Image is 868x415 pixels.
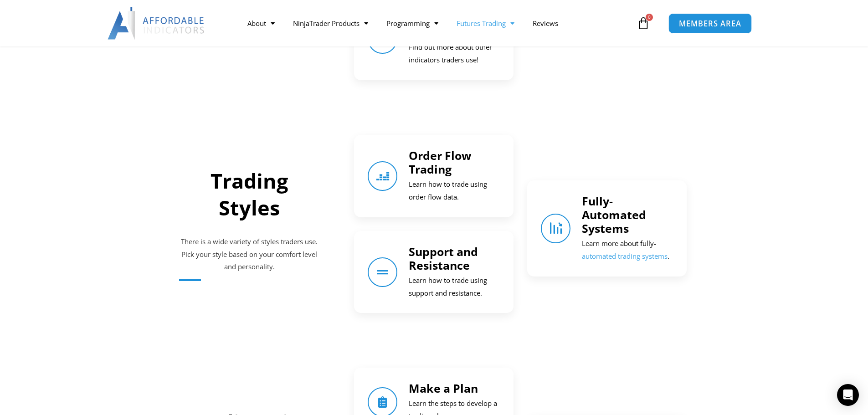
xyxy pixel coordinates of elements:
a: Programming [377,13,447,34]
img: LogoAI | Affordable Indicators – NinjaTrader [108,7,205,40]
p: Learn more about fully- . [582,237,673,263]
a: Futures Trading [447,13,524,34]
p: Find out more about other indicators traders use! [409,41,500,67]
a: Fully-Automated Systems [582,193,646,236]
a: Order Flow Trading [409,148,471,177]
a: Support and Resistance [368,257,397,287]
a: Support and Resistance [409,244,478,273]
span: MEMBERS AREA [679,20,741,27]
a: About [238,13,284,34]
a: Fully-Automated Systems [541,214,570,243]
p: Learn how to trade using order flow data. [409,178,500,204]
a: 0 [623,10,663,36]
a: automated trading systems [582,251,668,261]
p: There is a wide variety of styles traders use. Pick your style based on your comfort level and pe... [179,236,320,274]
h2: Trading Styles [179,168,320,221]
a: Order Flow Trading [368,161,397,191]
nav: Menu [238,13,635,34]
a: Reviews [524,13,567,34]
a: Make a Plan [409,380,478,396]
div: Open Intercom Messenger [837,384,859,406]
a: NinjaTrader Products [284,13,377,34]
p: Learn how to trade using support and resistance. [409,274,500,300]
span: 0 [646,14,653,21]
a: MEMBERS AREA [668,13,752,33]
